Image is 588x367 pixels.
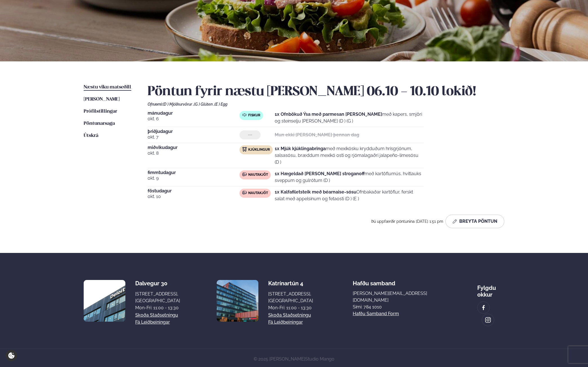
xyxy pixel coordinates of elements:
[478,302,489,313] a: image alt
[485,317,491,323] img: image alt
[305,356,334,362] a: Studio Mango
[84,108,117,115] a: Prófílstillingar
[135,312,178,319] a: Skoða staðsetningu
[275,111,424,124] p: með kapers, smjöri og steinselju [PERSON_NAME] (D ) (G )
[248,173,268,177] span: Nautakjöt
[482,314,494,326] a: image alt
[148,129,239,134] span: þriðjudagur
[242,190,247,195] img: beef.svg
[84,133,98,138] span: Útskrá
[84,96,120,103] a: [PERSON_NAME]
[275,145,424,166] p: með mexíkósku krydduðum hrísgrjónum, salsasósu, bræddum mexíkó osti og rjómalagaðri jalapeño-lime...
[275,170,424,184] p: með kartöflumús, hvítlauks sveppum og gulrótum (D )
[148,175,239,182] span: okt. 9
[148,189,239,193] span: föstudagur
[84,84,131,91] a: Næstu viku matseðill
[148,111,239,115] span: mánudagur
[84,120,115,127] a: Pöntunarsaga
[84,280,125,322] img: image alt
[248,148,270,152] span: Kjúklingur
[254,356,334,362] span: © 2025 [PERSON_NAME]
[268,319,303,326] a: Fá leiðbeiningar
[275,146,326,151] strong: 1x Mjúk kjúklingabringa
[148,134,239,141] span: okt. 7
[163,102,194,106] span: (D ) Mjólkurvörur ,
[84,85,131,90] span: Næstu viku matseðill
[242,113,247,117] img: fish.svg
[242,147,247,152] img: chicken.svg
[6,350,17,361] a: Cookie settings
[268,312,311,319] a: Skoða staðsetningu
[214,102,227,106] span: (E ) Egg
[477,280,504,298] div: Fylgdu okkur
[268,280,313,287] div: Katrínartún 4
[84,97,120,102] span: [PERSON_NAME]
[84,121,115,126] span: Pöntunarsaga
[148,170,239,175] span: fimmtudagur
[217,280,258,322] img: image alt
[148,115,239,122] span: okt. 6
[148,102,504,106] div: Ofnæmi:
[135,304,180,311] div: Mon-Fri: 11:00 - 13:30
[135,319,170,326] a: Fá leiðbeiningar
[275,189,424,202] p: Ofnbakaðar kartöflur, ferskt salat með appelsínum og fetaosti (D ) (E )
[84,132,98,139] a: Útskrá
[242,172,247,177] img: beef.svg
[194,102,214,106] span: (G ) Glúten ,
[84,109,117,114] span: Prófílstillingar
[353,275,395,287] span: Hafðu samband
[148,150,239,157] span: okt. 8
[275,112,382,117] strong: 1x Ofnbökuð Ýsa með parmesan [PERSON_NAME]
[248,113,260,118] span: Fiskur
[135,280,180,287] div: Dalvegur 30
[275,189,356,195] strong: 1x Kalfafiletsteik með béarnaise-sósu
[148,84,504,100] h2: Pöntun fyrir næstu [PERSON_NAME] 06.10 - 10.10 lokið!
[275,171,365,176] strong: 1x Hægeldað [PERSON_NAME] stroganoff
[248,133,252,137] span: ---
[148,145,239,150] span: miðvikudagur
[353,290,437,304] a: [PERSON_NAME][EMAIL_ADDRESS][DOMAIN_NAME]
[268,304,313,311] div: Mon-Fri: 11:00 - 13:30
[371,219,443,224] span: Þú uppfærðir pöntunina [DATE] 1:51 pm
[135,291,180,304] div: [STREET_ADDRESS], [GEOGRAPHIC_DATA]
[248,191,268,195] span: Nautakjöt
[268,291,313,304] div: [STREET_ADDRESS], [GEOGRAPHIC_DATA]
[148,193,239,200] span: okt. 10
[353,310,399,317] a: Hafðu samband form
[445,215,504,228] button: Breyta Pöntun
[275,132,359,137] strong: Mun ekki [PERSON_NAME] þennan dag
[353,304,437,310] p: Sími: 784 1010
[480,304,487,311] img: image alt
